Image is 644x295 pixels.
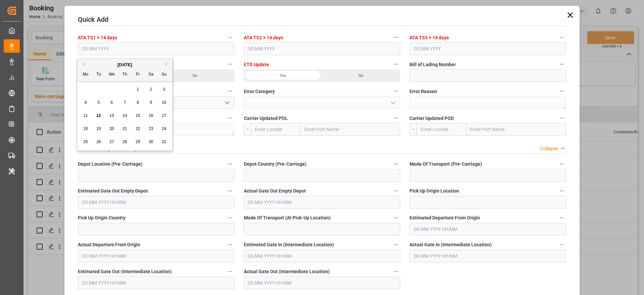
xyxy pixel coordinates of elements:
span: 26 [96,139,101,144]
div: Choose Monday, August 25th, 2025 [82,138,90,146]
div: Choose Tuesday, August 5th, 2025 [95,98,103,107]
div: Choose Thursday, August 7th, 2025 [121,98,129,107]
span: 14 [122,113,127,118]
button: Tracking Status [226,87,234,95]
button: Estimated Gate Out (Intermediate Location) [226,267,234,276]
span: ATA TS1 + 14 days [78,34,117,41]
span: Pick Up Origin Location [410,187,459,195]
span: Actual Departure From Origin [78,241,140,248]
div: Choose Saturday, August 23rd, 2025 [147,125,155,133]
input: DD.MM.YYYY [410,42,566,55]
span: 15 [136,113,140,118]
span: Actual Gate In (Intermediate Location) [410,241,492,248]
div: Choose Friday, August 1st, 2025 [134,85,142,94]
span: 22 [136,126,140,131]
button: Error Category [391,87,400,95]
span: 10 [162,100,166,105]
input: DD.MM.YYYY HH:MM [244,196,400,209]
button: Next Month [165,62,169,66]
div: -- [244,123,251,136]
div: Choose Thursday, August 21st, 2025 [121,125,129,133]
div: Choose Monday, August 11th, 2025 [82,112,90,120]
div: Collapse [540,145,558,152]
span: Actual Gate Out Empty Depot [244,187,306,195]
div: Choose Tuesday, August 26th, 2025 [95,138,103,146]
div: Yes [244,69,322,82]
span: 21 [122,126,127,131]
input: DD.MM.YYYY HH:MM [78,277,234,289]
button: Previous Month [80,62,85,66]
div: Choose Wednesday, August 6th, 2025 [108,98,116,107]
span: 8 [137,100,139,105]
span: ATA TS2 + 14 days [244,34,283,41]
span: Estimated Gate Out Empty Depot [78,187,148,195]
div: No [156,69,234,82]
input: DD.MM.YYYY HH:MM [78,196,234,209]
button: Error Message [226,114,234,122]
input: DD.MM.YYYY HH:MM [410,250,566,262]
span: Estimated Gate Out (Intermediate Location) [78,268,172,275]
button: Bill of Lading Number [557,60,566,69]
span: 25 [83,139,88,144]
span: Mode Of Transport (At Pick-Up Location) [244,214,331,221]
span: 27 [109,139,114,144]
span: 5 [98,100,100,105]
span: 11 [83,113,88,118]
button: open menu [388,97,398,108]
button: Estimated Gate In (Intermediate Location) [391,240,400,249]
div: Choose Wednesday, August 20th, 2025 [108,125,116,133]
span: 3 [163,87,165,92]
button: Pick Up Origin Location [557,186,566,195]
div: Th [121,71,129,79]
div: Choose Tuesday, August 19th, 2025 [95,125,103,133]
span: 18 [83,126,88,131]
button: Actual Gate Out (Intermediate Location) [391,267,400,276]
input: DD.MM.YYYY HH:MM [244,277,400,289]
span: Estimated Departure From Origin [410,214,480,221]
span: 12 [96,113,101,118]
div: Choose Thursday, August 28th, 2025 [121,138,129,146]
button: Mode Of Transport (Pre-Carriage) [557,160,566,168]
div: Choose Sunday, August 10th, 2025 [160,98,168,107]
div: Choose Friday, August 15th, 2025 [134,112,142,120]
div: Su [160,71,168,79]
span: 17 [162,113,166,118]
button: Carrier Updated POD [557,114,566,122]
span: Mode Of Transport (Pre-Carriage) [410,161,482,168]
div: Choose Sunday, August 3rd, 2025 [160,85,168,94]
button: Vessel Update [226,60,234,69]
span: 28 [122,139,127,144]
button: ATA TS2 + 14 days [391,33,400,42]
input: Enter Locode [251,123,301,136]
div: Choose Saturday, August 16th, 2025 [147,112,155,120]
span: 29 [136,139,140,144]
button: Actual Gate Out Empty Depot [391,186,400,195]
span: 16 [149,113,153,118]
div: Choose Tuesday, August 12th, 2025 [95,112,103,120]
span: 9 [150,100,152,105]
div: Choose Wednesday, August 27th, 2025 [108,138,116,146]
button: Error Reason [557,87,566,95]
div: Choose Friday, August 8th, 2025 [134,98,142,107]
button: Actual Departure From Origin [226,240,234,249]
div: Choose Monday, August 18th, 2025 [82,125,90,133]
div: Choose Saturday, August 9th, 2025 [147,98,155,107]
span: ETD Update [244,61,269,68]
button: Pick Up Origin Country [226,213,234,222]
div: Mo [82,71,90,79]
span: Actual Gate Out (Intermediate Location) [244,268,330,275]
div: Choose Sunday, August 17th, 2025 [160,112,168,120]
input: DD.MM.YYYY HH:MM [78,250,234,262]
span: 23 [149,126,153,131]
div: Tu [95,71,103,79]
span: 31 [162,139,166,144]
div: Fr [134,71,142,79]
button: ATA TS3 + 14 days [557,33,566,42]
button: Depot Location (Pre-Carriage) [226,160,234,168]
div: Choose Sunday, August 31st, 2025 [160,138,168,146]
div: month 2025-08 [79,83,171,149]
label: Quick Add [78,14,108,25]
span: 2 [150,87,152,92]
div: -- [410,123,417,136]
span: 30 [149,139,153,144]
